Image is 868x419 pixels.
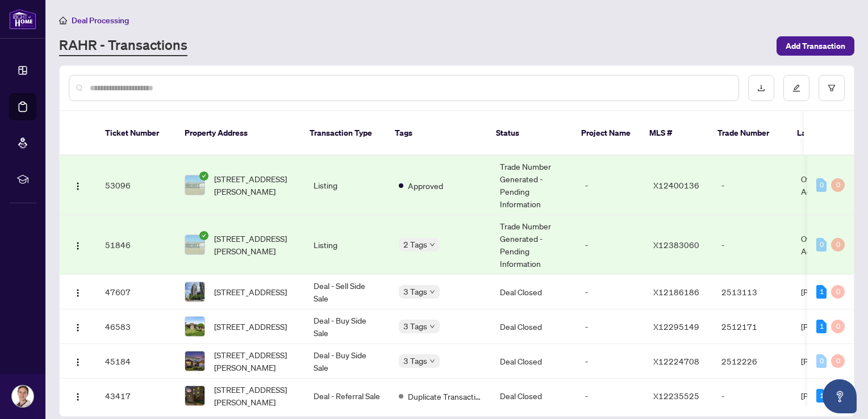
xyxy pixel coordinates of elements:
td: 47607 [96,275,176,309]
span: X12400136 [653,180,699,190]
img: thumbnail-img [185,386,205,405]
img: Logo [73,392,82,401]
span: X12295149 [653,321,699,332]
span: check-circle [199,231,208,240]
td: Deal - Buy Side Sale [304,344,390,379]
td: 2513113 [712,275,792,309]
td: Deal - Referral Sale [304,379,390,413]
div: 0 [831,238,845,252]
button: Logo [69,283,87,301]
td: 45184 [96,344,176,379]
td: Deal Closed [491,275,576,309]
img: Logo [73,358,82,367]
span: X12235525 [653,391,699,401]
th: Project Name [572,111,640,156]
img: thumbnail-img [185,282,205,301]
div: 1 [816,320,827,333]
td: - [712,156,792,215]
img: Logo [73,323,82,332]
span: home [59,16,67,24]
td: Deal Closed [491,344,576,379]
td: 2512171 [712,309,792,344]
img: thumbnail-img [185,235,205,254]
span: Deal Processing [72,15,129,26]
div: 1 [816,389,827,403]
td: Deal Closed [491,309,576,344]
div: 0 [831,354,845,368]
button: Logo [69,176,87,194]
span: check-circle [199,171,208,181]
img: Profile Icon [12,386,34,407]
th: Ticket Number [96,111,176,156]
span: Approved [408,179,443,192]
td: - [576,275,644,309]
span: [STREET_ADDRESS] [214,286,287,298]
span: 3 Tags [403,320,427,333]
td: Deal Closed [491,379,576,413]
div: 0 [831,320,845,333]
td: - [576,344,644,379]
img: logo [9,9,36,30]
button: filter [819,75,845,101]
button: edit [783,75,809,101]
th: MLS # [640,111,708,156]
span: down [429,324,435,329]
td: 53096 [96,156,176,215]
button: Open asap [823,379,857,413]
span: down [429,358,435,364]
span: [STREET_ADDRESS][PERSON_NAME] [214,173,295,198]
div: 0 [831,178,845,192]
span: [STREET_ADDRESS][PERSON_NAME] [214,383,295,408]
span: edit [792,84,800,92]
span: 2 Tags [403,238,427,251]
div: 0 [831,285,845,299]
span: 3 Tags [403,354,427,367]
th: Transaction Type [301,111,386,156]
td: 46583 [96,309,176,344]
td: - [576,215,644,275]
img: Logo [73,182,82,191]
img: thumbnail-img [185,317,205,336]
td: Listing [304,156,390,215]
span: Add Transaction [786,37,845,55]
span: X12186186 [653,287,699,297]
button: Logo [69,387,87,405]
button: Add Transaction [777,36,854,56]
span: down [429,289,435,295]
div: 1 [816,285,827,299]
td: 2512226 [712,344,792,379]
button: Logo [69,236,87,254]
td: 43417 [96,379,176,413]
th: Property Address [176,111,301,156]
th: Trade Number [708,111,788,156]
td: 51846 [96,215,176,275]
td: - [576,379,644,413]
button: Logo [69,317,87,336]
td: Trade Number Generated - Pending Information [491,215,576,275]
span: Duplicate Transaction [408,390,482,403]
th: Status [487,111,572,156]
td: - [712,215,792,275]
button: download [748,75,774,101]
th: Tags [386,111,487,156]
span: down [429,242,435,248]
td: - [576,156,644,215]
img: thumbnail-img [185,175,205,195]
span: X12383060 [653,240,699,250]
span: X12224708 [653,356,699,366]
a: RAHR - Transactions [59,36,187,56]
span: [STREET_ADDRESS] [214,320,287,333]
td: Trade Number Generated - Pending Information [491,156,576,215]
span: download [757,84,765,92]
img: Logo [73,288,82,298]
td: - [712,379,792,413]
span: 3 Tags [403,285,427,298]
span: [STREET_ADDRESS][PERSON_NAME] [214,232,295,257]
div: 0 [816,354,827,368]
img: thumbnail-img [185,351,205,371]
img: Logo [73,241,82,250]
div: 0 [816,178,827,192]
td: - [576,309,644,344]
td: Deal - Sell Side Sale [304,275,390,309]
button: Logo [69,352,87,370]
